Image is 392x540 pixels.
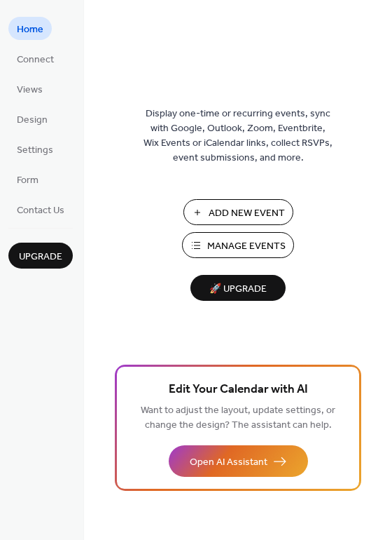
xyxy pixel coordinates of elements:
[8,107,56,130] a: Design
[17,113,48,128] span: Design
[8,198,73,221] a: Contact Us
[190,455,267,470] span: Open AI Assistant
[143,107,332,166] span: Display one-time or recurring events, sync with Google, Outlook, Zoom, Eventbrite, Wix Events or ...
[8,168,47,191] a: Form
[19,250,62,264] span: Upgrade
[182,232,294,258] button: Manage Events
[169,445,308,477] button: Open AI Assistant
[17,173,38,188] span: Form
[17,143,53,158] span: Settings
[8,243,73,269] button: Upgrade
[17,203,64,218] span: Contact Us
[209,206,285,221] span: Add New Event
[8,137,62,161] a: Settings
[17,22,43,37] span: Home
[141,401,335,435] span: Want to adjust the layout, update settings, or change the design? The assistant can help.
[190,275,286,301] button: 🚀 Upgrade
[8,17,52,40] a: Home
[183,199,293,225] button: Add New Event
[169,380,308,400] span: Edit Your Calendar with AI
[199,280,277,299] span: 🚀 Upgrade
[17,83,43,97] span: Views
[207,239,286,254] span: Manage Events
[8,77,51,100] a: Views
[8,47,62,70] a: Connect
[17,53,54,67] span: Connect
